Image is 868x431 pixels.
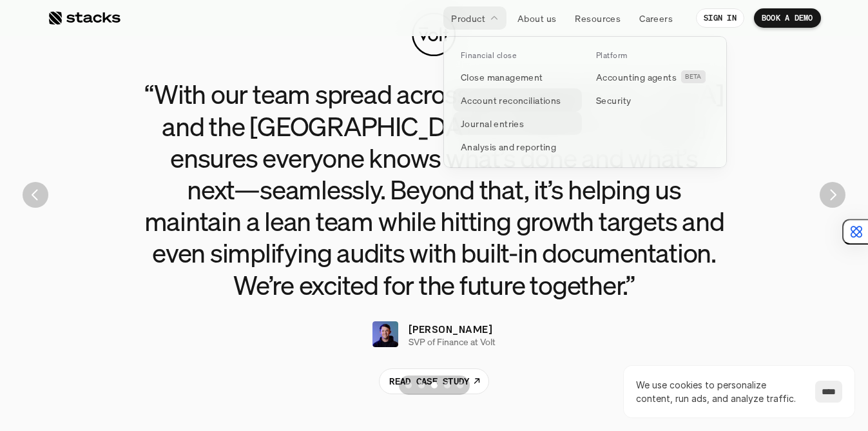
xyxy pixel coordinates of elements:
img: Next Arrow [820,182,845,208]
img: Back Arrow [23,182,48,208]
a: Accounting agentsBETA [588,65,717,88]
p: [PERSON_NAME] [409,321,492,337]
h2: BETA [685,73,702,81]
a: Resources [567,6,628,30]
a: Journal entries [453,112,582,135]
p: READ CASE STUDY [389,374,469,388]
a: Close management [453,65,582,88]
p: Journal entries [461,117,524,130]
h3: “With our team spread across [GEOGRAPHIC_DATA] and the [GEOGRAPHIC_DATA], [PERSON_NAME] ensures e... [144,78,724,300]
button: Previous [23,182,48,208]
a: Security [588,88,717,112]
p: Platform [596,51,628,60]
p: Resources [575,12,621,25]
button: Scroll to page 5 [454,376,470,395]
a: Privacy Policy [152,246,209,255]
button: Scroll to page 4 [441,376,454,395]
button: Scroll to page 2 [415,376,428,395]
p: Careers [639,12,673,25]
p: Account reconciliations [461,94,561,107]
p: SIGN IN [704,14,737,23]
a: SIGN IN [696,8,744,28]
a: Analysis and reporting [453,135,582,158]
p: SVP of Finance at Volt [409,337,496,348]
button: Next [820,182,845,208]
button: Scroll to page 3 [428,376,441,395]
a: About us [510,6,564,30]
a: BOOK A DEMO [754,8,821,28]
p: Financial close [461,51,516,60]
p: About us [517,12,556,25]
p: Security [596,94,631,107]
p: Product [451,12,485,25]
p: We use cookies to personalize content, run ads, and analyze traffic. [636,378,802,405]
a: Careers [632,6,680,30]
p: Analysis and reporting [461,140,556,154]
button: Scroll to page 1 [399,376,415,395]
p: Close management [461,70,543,84]
p: Accounting agents [596,70,677,84]
p: BOOK A DEMO [762,14,813,23]
a: Account reconciliations [453,88,582,112]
